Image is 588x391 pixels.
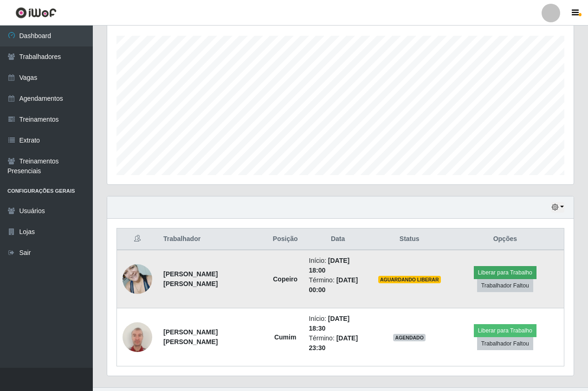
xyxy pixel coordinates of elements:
button: Liberar para Trabalho [474,266,536,279]
span: AGUARDANDO LIBERAR [378,276,441,283]
li: Término: [309,333,367,353]
th: Status [373,228,446,250]
th: Data [304,228,373,250]
button: Trabalhador Faltou [477,279,533,292]
img: 1714959691742.jpeg [123,259,152,299]
img: CoreUI Logo [15,7,57,19]
th: Opções [446,228,564,250]
strong: [PERSON_NAME] [PERSON_NAME] [163,270,218,287]
th: Posição [267,228,304,250]
time: [DATE] 18:00 [309,257,350,274]
th: Trabalhador [158,228,267,250]
span: AGENDADO [393,334,426,341]
strong: Copeiro [273,275,297,283]
strong: Cumim [274,333,296,341]
li: Início: [309,314,367,333]
strong: [PERSON_NAME] [PERSON_NAME] [163,328,218,345]
button: Liberar para Trabalho [474,324,536,337]
time: [DATE] 18:30 [309,315,350,332]
li: Início: [309,256,367,275]
button: Trabalhador Faltou [477,337,533,350]
img: 1754224858032.jpeg [123,317,152,357]
li: Término: [309,275,367,295]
